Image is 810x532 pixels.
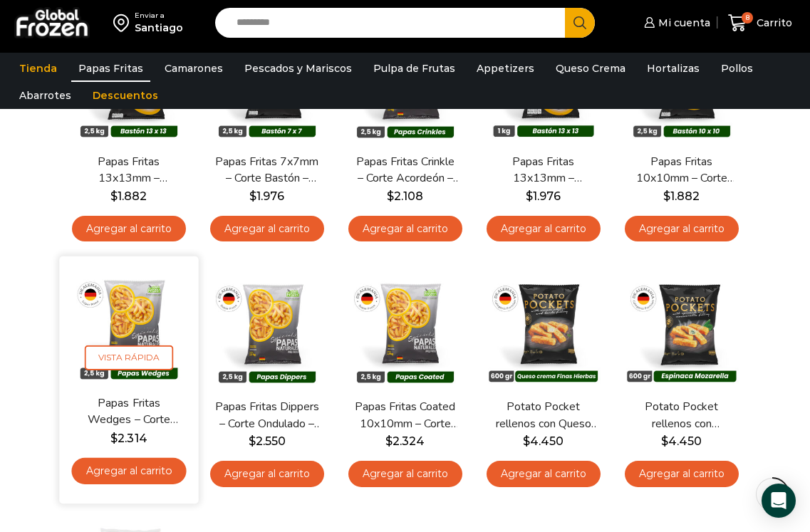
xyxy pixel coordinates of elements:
[487,461,601,487] a: Agregar al carrito: “Potato Pocket rellenos con Queso Crema y Finas Hierbas - Caja 8.4 kg”
[387,189,423,203] bdi: 2.108
[135,11,183,21] div: Enviar a
[249,189,284,203] bdi: 1.976
[76,396,182,429] a: Papas Fritas Wedges – Corte Gajo – Caja 10 kg
[348,216,462,242] a: Agregar al carrito: “Papas Fritas Crinkle - Corte Acordeón - Caja 10 kg”
[387,189,394,203] span: $
[640,9,710,37] a: Mi cuenta
[249,434,286,448] bdi: 2.550
[12,82,78,109] a: Abarrotes
[71,55,150,82] a: Papas Fritas
[523,434,564,448] bdi: 4.450
[549,55,633,82] a: Queso Crema
[135,21,183,35] div: Santiago
[526,189,533,203] span: $
[157,55,230,82] a: Camarones
[385,434,393,448] span: $
[71,458,186,484] a: Agregar al carrito: “Papas Fritas Wedges – Corte Gajo - Caja 10 kg”
[237,55,359,82] a: Pescados y Mariscos
[214,399,320,432] a: Papas Fritas Dippers – Corte Ondulado – Caja 10 kg
[714,55,760,82] a: Pollos
[523,434,530,448] span: $
[625,461,739,487] a: Agregar al carrito: “Potato Pocket rellenos con Espinaca y Queso Mozzarella - Caja 8.4 kg”
[661,434,668,448] span: $
[110,189,147,203] bdi: 1.882
[655,16,710,30] span: Mi cuenta
[113,11,135,35] img: address-field-icon.svg
[487,216,601,242] a: Agregar al carrito: “Papas Fritas 13x13mm - Formato 1 kg - Caja 10 kg”
[214,154,320,187] a: Papas Fritas 7x7mm – Corte Bastón – Caja 10 kg
[469,55,541,82] a: Appetizers
[661,434,702,448] bdi: 4.450
[753,16,792,30] span: Carrito
[762,484,796,518] div: Open Intercom Messenger
[353,154,458,187] a: Papas Fritas Crinkle – Corte Acordeón – Caja 10 kg
[526,189,561,203] bdi: 1.976
[210,216,324,242] a: Agregar al carrito: “Papas Fritas 7x7mm - Corte Bastón - Caja 10 kg”
[725,6,796,40] a: 8 Carrito
[491,399,596,432] a: Potato Pocket rellenos con Queso Crema y Finas Hierbas – Caja 8.4 kg
[348,461,462,487] a: Agregar al carrito: “Papas Fritas Coated 10x10mm - Corte Bastón - Caja 10 kg”
[210,461,324,487] a: Agregar al carrito: “Papas Fritas Dippers - Corte Ondulado - Caja 10 kg”
[84,345,172,370] span: Vista Rápida
[663,189,700,203] bdi: 1.882
[72,216,186,242] a: Agregar al carrito: “Papas Fritas 13x13mm - Formato 2,5 kg - Caja 10 kg”
[385,434,425,448] bdi: 2.324
[663,189,670,203] span: $
[353,399,458,432] a: Papas Fritas Coated 10x10mm – Corte Bastón – Caja 10 kg
[76,154,182,187] a: Papas Fritas 13x13mm – Formato 2,5 kg – Caja 10 kg
[491,154,596,187] a: Papas Fritas 13x13mm – Formato 1 kg – Caja 10 kg
[366,55,462,82] a: Pulpa de Frutas
[110,432,147,445] bdi: 2.314
[629,399,734,432] a: Potato Pocket rellenos con Espinaca y Queso Mozzarella – Caja 8.4 kg
[742,12,753,24] span: 8
[85,82,165,109] a: Descuentos
[565,8,595,38] button: Search button
[110,432,118,445] span: $
[640,55,707,82] a: Hortalizas
[110,189,118,203] span: $
[12,55,64,82] a: Tienda
[249,189,256,203] span: $
[629,154,734,187] a: Papas Fritas 10x10mm – Corte Bastón – Caja 10 kg
[249,434,256,448] span: $
[625,216,739,242] a: Agregar al carrito: “Papas Fritas 10x10mm - Corte Bastón - Caja 10 kg”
